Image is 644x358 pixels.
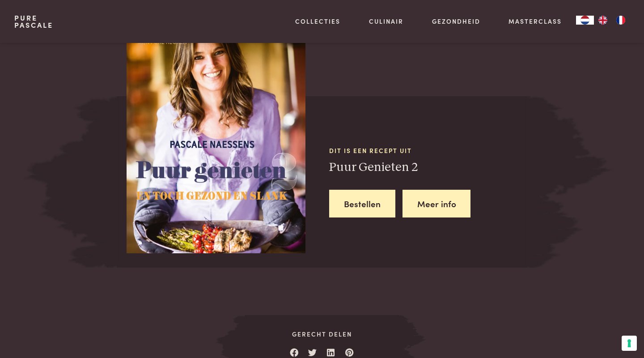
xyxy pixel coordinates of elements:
h3: Puur Genieten 2 [329,160,527,175]
a: PurePascale [14,14,53,29]
a: Collecties [295,17,340,26]
a: FR [612,16,630,25]
button: Uw voorkeuren voor toestemming voor trackingtechnologieën [622,336,637,351]
a: Meer info [402,190,471,218]
a: Bestellen [329,190,395,218]
a: Masterclass [508,17,562,26]
a: NL [576,16,594,25]
div: Language [576,16,594,25]
a: Gezondheid [432,17,480,26]
a: EN [594,16,612,25]
span: Dit is een recept uit [329,146,527,155]
aside: Language selected: Nederlands [576,16,630,25]
a: Culinair [369,17,403,26]
ul: Language list [594,16,630,25]
span: Gerecht delen [245,329,399,339]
